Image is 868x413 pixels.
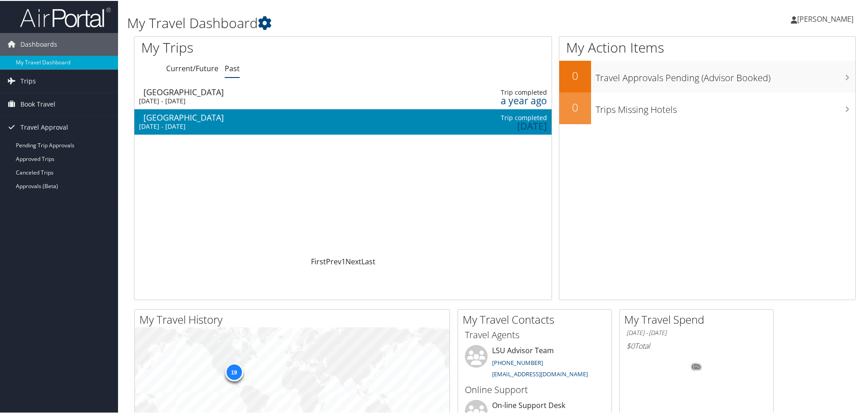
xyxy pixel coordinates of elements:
h2: My Travel Contacts [463,311,612,326]
div: [DATE] [453,121,547,129]
div: 19 [225,362,243,380]
h2: My Travel History [139,311,449,326]
span: Trips [20,69,36,92]
a: [PERSON_NAME] [791,5,863,32]
div: Trip completed [453,87,547,96]
span: Dashboards [20,32,57,55]
div: [DATE] - [DATE] [139,96,236,104]
span: [PERSON_NAME] [797,13,853,23]
span: Book Travel [20,92,55,115]
h3: Online Support [465,383,605,395]
div: [DATE] - [DATE] [139,121,236,130]
div: [GEOGRAPHIC_DATA] [143,112,240,121]
div: a year ago [453,96,547,104]
span: $0 [626,340,635,350]
h2: My Travel Spend [624,311,773,326]
div: [GEOGRAPHIC_DATA] [143,87,240,95]
a: Prev [326,256,341,266]
h6: [DATE] - [DATE] [626,328,766,336]
h1: My Trips [141,37,371,56]
a: Current/Future [166,63,218,73]
h6: Total [626,340,766,350]
a: Next [345,256,361,266]
tspan: 0% [693,364,700,369]
a: 0Travel Approvals Pending (Advisor Booked) [559,60,855,92]
div: Trip completed [453,113,547,121]
a: [PHONE_NUMBER] [492,358,543,366]
h3: Travel Agents [465,328,605,340]
h3: Travel Approvals Pending (Advisor Booked) [596,66,855,83]
a: [EMAIL_ADDRESS][DOMAIN_NAME] [492,369,588,377]
h2: 0 [559,99,591,114]
a: Last [361,256,375,266]
img: airportal-logo.png [20,6,111,27]
li: LSU Advisor Team [460,344,609,381]
h1: My Action Items [559,37,855,56]
a: 0Trips Missing Hotels [559,92,855,123]
a: Past [225,63,240,73]
h2: 0 [559,67,591,83]
a: 1 [341,256,345,266]
h3: Trips Missing Hotels [596,98,855,115]
h1: My Travel Dashboard [127,13,617,32]
a: First [311,256,326,266]
span: Travel Approval [20,115,68,138]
